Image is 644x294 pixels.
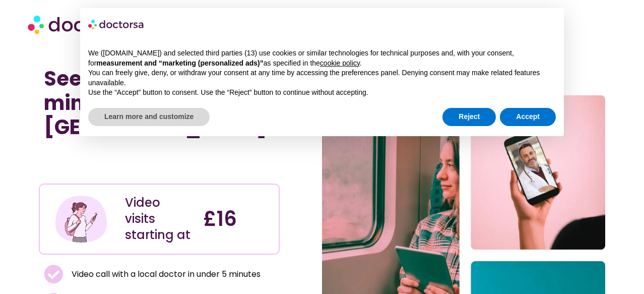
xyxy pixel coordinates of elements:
iframe: Customer reviews powered by Trustpilot [44,149,195,161]
div: Video visits starting at [125,195,193,243]
button: Reject [442,108,496,126]
p: You can freely give, deny, or withdraw your consent at any time by accessing the preferences pane... [88,68,556,88]
h4: £16 [203,207,271,231]
iframe: Customer reviews powered by Trustpilot [44,161,275,173]
button: Learn more and customize [88,108,210,126]
img: Illustration depicting a young woman in a casual outfit, engaged with her smartphone. She has a p... [54,192,108,247]
strong: measurement and “marketing (personalized ads)” [96,59,263,67]
img: logo [88,16,145,32]
h1: See a doctor online in minutes in [GEOGRAPHIC_DATA] [44,67,275,139]
a: cookie policy [320,59,360,67]
p: We ([DOMAIN_NAME]) and selected third parties (13) use cookies or similar technologies for techni... [88,48,556,68]
p: Use the “Accept” button to consent. Use the “Reject” button to continue without accepting. [88,88,556,98]
span: Video call with a local doctor in under 5 minutes [69,267,261,281]
button: Accept [500,108,556,126]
